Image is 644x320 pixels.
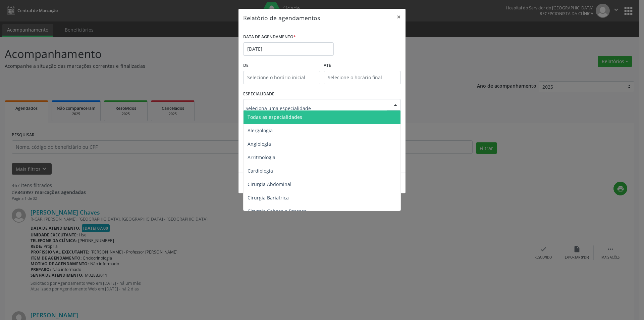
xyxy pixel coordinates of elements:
[248,181,291,187] span: Cirurgia Abdominal
[248,208,307,214] span: Cirurgia Cabeça e Pescoço
[248,154,275,161] span: Arritmologia
[246,101,387,115] input: Seleciona uma especialidade
[324,71,401,84] input: Selecione o horário final
[248,194,289,201] span: Cirurgia Bariatrica
[248,168,273,174] span: Cardiologia
[243,89,274,99] label: ESPECIALIDADE
[243,42,334,56] input: Selecione uma data ou intervalo
[243,13,320,22] h5: Relatório de agendamentos
[324,60,401,71] label: ATÉ
[248,127,273,134] span: Alergologia
[248,141,271,147] span: Angiologia
[392,9,406,25] button: Close
[243,71,320,84] input: Selecione o horário inicial
[248,114,302,120] span: Todas as especialidades
[243,60,320,71] label: De
[243,32,296,42] label: DATA DE AGENDAMENTO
